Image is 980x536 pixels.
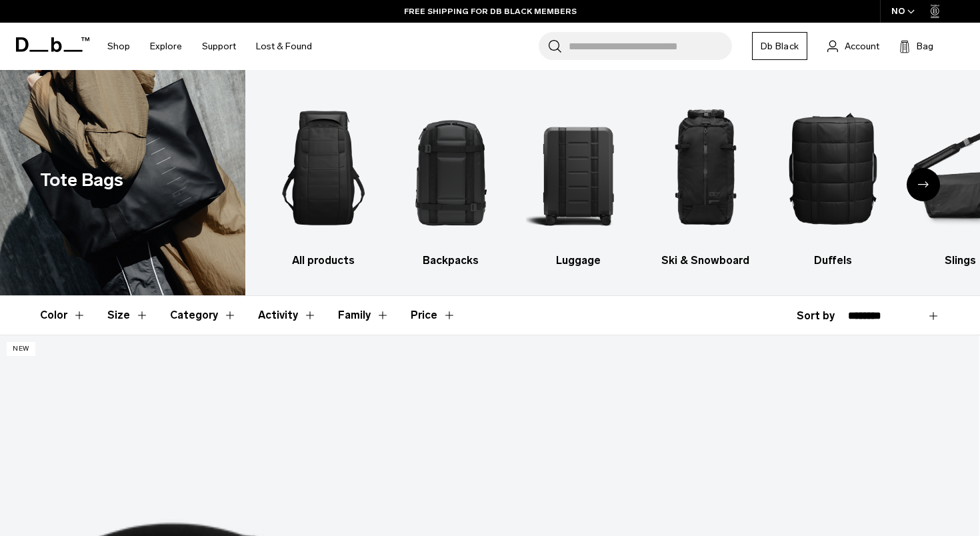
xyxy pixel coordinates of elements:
span: Account [845,39,879,53]
img: Db [653,90,757,246]
h1: Tote Bags [40,167,123,194]
p: New [7,342,35,356]
img: Db [526,90,630,246]
h3: Ski & Snowboard [653,253,757,269]
a: Db Duffels [781,90,885,269]
h3: Duffels [781,253,885,269]
a: Db Backpacks [399,90,503,269]
a: FREE SHIPPING FOR DB BLACK MEMBERS [404,5,577,17]
a: Db Luggage [526,90,630,269]
h3: All products [272,253,376,269]
span: Bag [917,39,933,53]
a: Db Ski & Snowboard [653,90,757,269]
button: Toggle Filter [258,296,317,335]
button: Toggle Filter [107,296,149,335]
li: 1 / 10 [272,90,376,269]
a: Support [202,23,236,70]
img: Db [399,90,503,246]
div: Next slide [907,168,940,201]
li: 4 / 10 [653,90,757,269]
a: Explore [150,23,182,70]
button: Toggle Filter [338,296,389,335]
a: Db All products [272,90,376,269]
li: 3 / 10 [526,90,630,269]
button: Toggle Price [411,296,456,335]
li: 5 / 10 [781,90,885,269]
h3: Luggage [526,253,630,269]
img: Db [272,90,376,246]
button: Toggle Filter [170,296,237,335]
a: Db Black [752,32,807,60]
button: Bag [899,38,933,54]
img: Db [781,90,885,246]
a: Shop [107,23,130,70]
h3: Backpacks [399,253,503,269]
button: Toggle Filter [40,296,86,335]
li: 2 / 10 [399,90,503,269]
a: Account [827,38,879,54]
a: Lost & Found [256,23,312,70]
nav: Main Navigation [97,23,322,70]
